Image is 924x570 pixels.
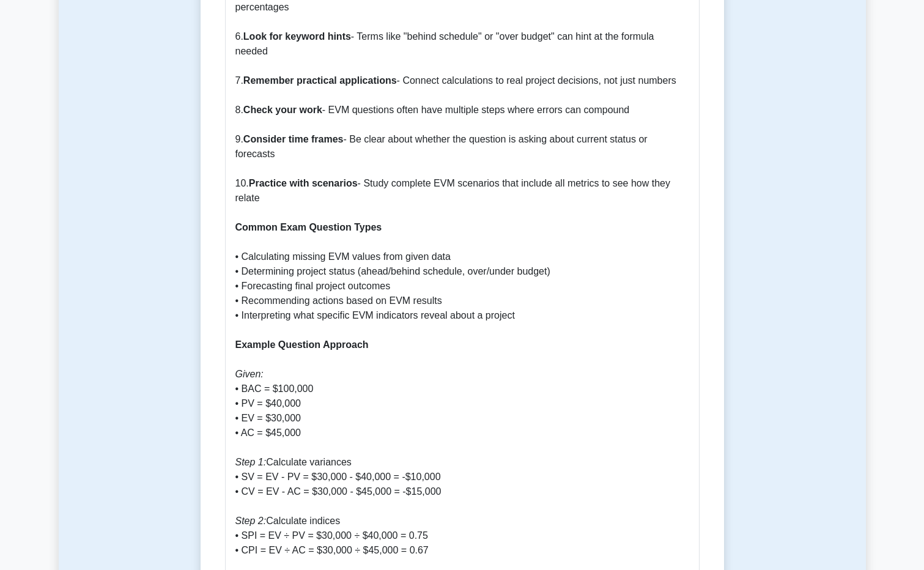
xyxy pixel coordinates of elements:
b: Practice with scenarios [249,178,358,188]
b: Remember practical applications [243,75,397,86]
b: Check your work [243,105,322,115]
i: Step 2: [235,516,267,526]
i: Step 1: [235,457,267,467]
i: Given: [235,369,264,379]
b: Consider time frames [243,134,344,144]
b: Example Question Approach [235,339,369,350]
b: Common Exam Question Types [235,222,382,232]
b: Look for keyword hints [243,31,351,42]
